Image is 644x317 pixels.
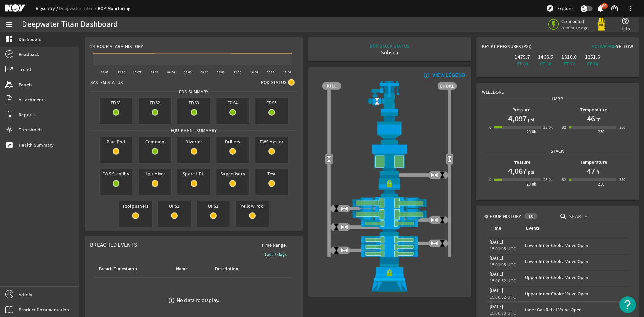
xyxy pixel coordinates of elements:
[525,242,625,249] div: Lower Inner Choke Valve Open
[236,201,269,211] span: Yellow Pod
[370,49,409,56] div: Subsea
[99,265,137,273] div: Breach Timestamp
[482,43,557,52] div: Key PT Pressures (PSI)
[214,265,262,273] div: Description
[340,223,348,231] img: ValveOpen.png
[90,43,143,50] span: 24-Hour Alarm History
[325,155,333,163] img: Valve2Open.png
[432,72,466,79] div: VIEW LEGEND
[535,60,556,67] div: PT-10
[283,70,291,74] text: 18:00
[595,169,601,175] span: °F
[592,43,616,49] span: Active Pod
[559,60,580,67] div: PT-12
[168,297,175,304] mat-icon: error_outline
[610,4,619,12] mat-icon: support_agent
[489,124,491,131] div: 0
[489,176,491,183] div: 0
[217,70,225,74] text: 10:00
[490,287,503,293] legacy-datetime-component: [DATE]
[322,112,457,144] img: FlexJoint.png
[490,271,503,277] legacy-datetime-component: [DATE]
[512,159,530,165] b: Pressure
[22,21,118,28] div: Deepwater Titan Dashboard
[446,155,454,163] img: Valve2Open.png
[490,255,503,261] legacy-datetime-component: [DATE]
[261,79,287,86] span: Pod Status
[340,246,348,254] img: ValveOpen.png
[619,176,626,183] div: 350
[265,251,287,258] b: Last 7 days
[525,258,625,265] div: Lower Inner Choke Valve Open
[527,169,534,175] span: psi
[490,294,516,300] legacy-datetime-component: 15:00:52 UTC
[98,265,167,273] div: Breach Timestamp
[197,201,230,211] span: UPS2
[322,227,457,236] img: BopBodyShearBottom.png
[340,205,348,213] img: ValveOpen.png
[133,70,143,74] text: [DATE]
[255,137,288,146] span: EWS Master
[19,51,39,58] span: Readback
[549,95,566,102] span: LMRP
[546,4,554,12] mat-icon: explore
[548,148,566,154] span: Stack
[332,223,340,231] img: ValveClose.png
[587,166,595,176] h1: 47
[525,306,625,313] div: Inner Gas Relief Valve Open
[430,216,438,224] img: ValveOpen.png
[5,35,13,43] mat-icon: dashboard
[370,43,409,49] div: BOP STACK STATUS
[332,205,340,213] img: ValveClose.png
[255,169,288,178] span: Test
[490,225,517,232] div: Time
[559,213,568,221] i: search
[620,25,630,32] span: Help
[5,141,13,149] mat-icon: monitor_heart
[557,5,573,12] span: Explore
[177,98,210,107] span: EDS3
[139,137,171,146] span: Common
[100,98,132,107] span: EDS1
[524,213,537,219] div: 10
[322,209,457,220] img: ShearRamOpen.png
[512,60,533,67] div: PT-06
[562,124,566,131] div: 32
[234,70,241,74] text: 12:00
[430,171,438,179] img: ValveOpen.png
[216,137,249,146] span: Drillers
[151,70,159,74] text: 02:00
[322,197,457,209] img: ShearRamOpen.png
[59,5,98,11] a: Deepwater Titan
[176,265,188,273] div: Name
[490,310,516,316] legacy-datetime-component: 15:00:38 UTC
[322,236,457,243] img: PipeRamOpen.png
[19,291,32,298] span: Admin
[322,220,457,227] img: PipeRamOpen.png
[438,239,446,247] img: ValveClose.png
[526,225,540,232] div: Events
[175,265,206,273] div: Name
[100,137,132,146] span: Blue Pod
[19,81,33,88] span: Panels
[259,248,292,260] button: Last 7 days
[168,127,219,134] span: Equipment Summary
[158,201,191,211] span: UPS1
[322,175,457,197] img: RiserConnectorLock.png
[101,70,109,74] text: 20:00
[616,43,633,49] span: Yellow
[527,128,536,135] div: 20.0k
[598,128,604,135] div: 250
[525,225,623,232] div: Events
[595,18,608,31] img: Yellowpod.svg
[543,3,575,14] button: Explore
[527,116,534,123] span: psi
[559,54,580,60] div: 1310.0
[490,262,516,268] legacy-datetime-component: 15:01:05 UTC
[569,213,629,221] input: Search
[580,159,607,165] b: Temperature
[322,250,457,257] img: PipeRamOpen.png
[623,0,639,16] button: more_vert
[543,124,553,131] div: 25.0k
[267,70,275,74] text: 16:00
